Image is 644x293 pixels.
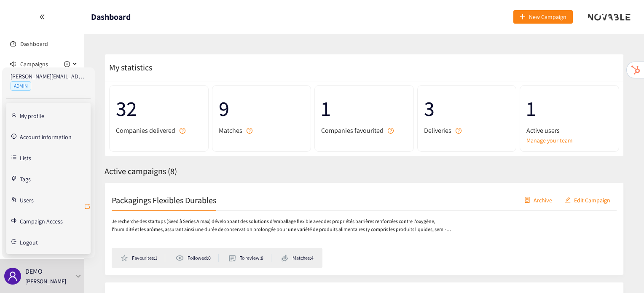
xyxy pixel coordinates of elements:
span: edit [565,197,571,204]
span: sound [10,61,16,67]
span: My statistics [105,62,152,73]
a: Campaign Access [20,217,63,224]
span: 3 [424,92,510,125]
span: Logout [20,239,38,245]
span: Companies delivered [116,125,175,136]
span: logout [11,239,16,244]
span: Matches [219,125,242,136]
a: Users [20,196,34,203]
span: question-circle [388,128,394,134]
span: retweet [84,203,91,211]
p: DEMO [25,266,43,277]
span: question-circle [247,128,252,134]
a: My profile [20,111,44,119]
span: 9 [219,92,305,125]
li: Followed: 0 [175,254,218,262]
span: Companies favourited [321,125,384,136]
a: Dashboard [20,40,48,48]
a: Manage your team [526,136,612,145]
a: Lists [20,153,31,161]
span: Deliveries [424,125,451,136]
span: Edit Campaign [574,195,610,204]
span: 1 [526,92,612,125]
a: Tags [20,175,31,182]
span: question-circle [180,128,185,134]
button: containerArchive [518,193,558,207]
span: double-left [39,14,45,20]
h2: Packagings Flexibles Durables [112,194,216,206]
span: New Campaign [529,12,566,22]
iframe: Chat Widget [602,253,644,293]
span: question-circle [456,128,462,134]
span: user [8,271,18,281]
button: plusNew Campaign [513,10,573,24]
span: Campaigns [20,56,48,73]
p: [PERSON_NAME][EMAIL_ADDRESS][DOMAIN_NAME] [11,72,86,81]
span: plus [520,14,526,21]
button: retweet [84,200,91,214]
p: [PERSON_NAME] [25,277,66,286]
span: 32 [116,92,202,125]
li: Favourites: 1 [121,254,165,262]
span: Active users [526,125,560,136]
span: container [524,197,530,204]
button: editEdit Campaign [558,193,617,207]
span: Archive [534,195,552,204]
li: Matches: 4 [282,254,314,262]
p: Je recherche des startups (Seed à Series A max) développant des solutions d’emballage flexible av... [112,218,456,234]
span: 1 [321,92,407,125]
li: To review: 8 [229,254,271,262]
a: Packagings Flexibles DurablescontainerArchiveeditEdit CampaignJe recherche des startups (Seed à S... [105,183,624,275]
a: Account information [20,132,72,140]
span: Active campaigns ( 8 ) [105,166,177,177]
span: plus-circle [64,61,70,67]
span: ADMIN [11,81,31,91]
